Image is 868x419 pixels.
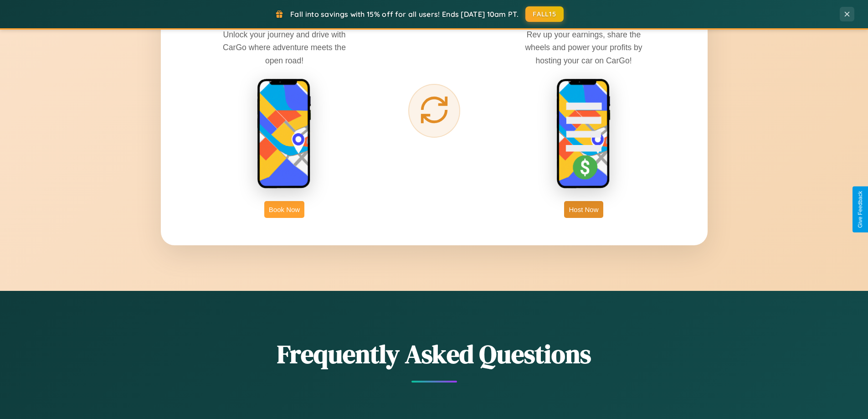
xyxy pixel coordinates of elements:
button: Host Now [564,201,603,218]
img: rent phone [257,78,312,190]
span: Fall into savings with 15% off for all users! Ends [DATE] 10am PT. [290,10,519,19]
button: FALL15 [525,6,564,22]
p: Unlock your journey and drive with CarGo where adventure meets the open road! [216,28,353,67]
p: Rev up your earnings, share the wheels and power your profits by hosting your car on CarGo! [515,28,652,67]
div: Give Feedback [857,191,863,228]
h2: Frequently Asked Questions [161,336,708,372]
button: Book Now [264,201,304,218]
img: host phone [556,78,611,190]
